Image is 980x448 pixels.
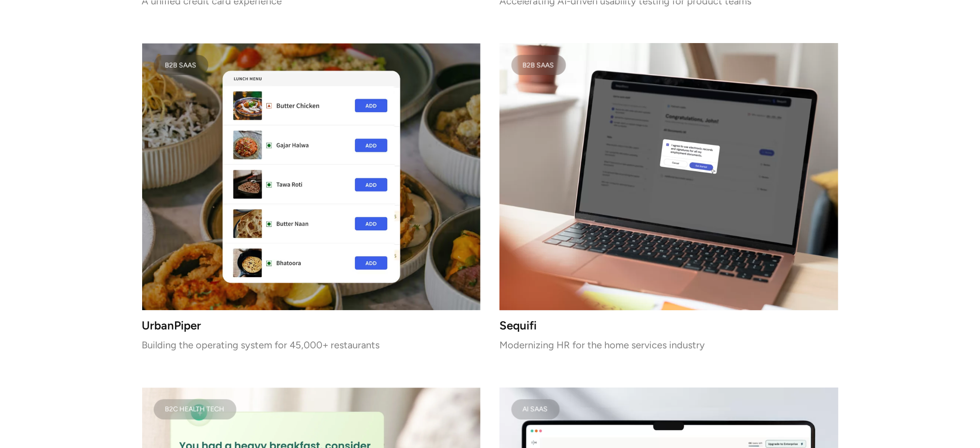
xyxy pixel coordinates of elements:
[142,342,481,348] p: Building the operating system for 45,000+ restaurants
[500,43,838,348] a: B2B SaaSSequifiModernizing HR for the home services industry
[523,407,548,412] div: AI SAAS
[500,342,838,348] p: Modernizing HR for the home services industry
[142,43,481,348] a: B2B SAASUrbanPiperBuilding the operating system for 45,000+ restaurants
[500,322,838,330] h3: Sequifi
[142,322,481,330] h3: UrbanPiper
[165,62,197,67] div: B2B SAAS
[165,407,225,412] div: B2C Health Tech
[523,62,555,67] div: B2B SaaS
